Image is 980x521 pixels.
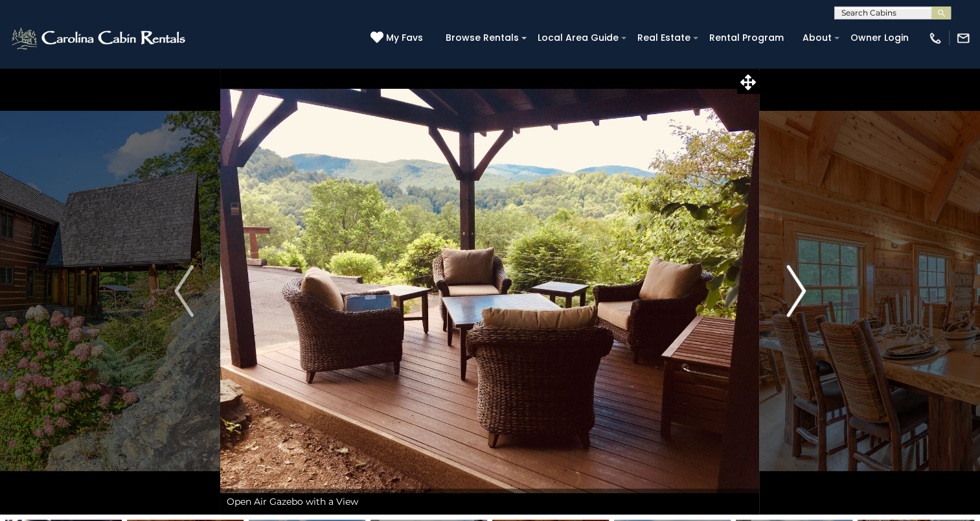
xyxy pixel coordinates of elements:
button: Previous [148,67,220,515]
a: Real Estate [631,28,697,48]
button: Next [760,67,832,515]
a: My Favs [370,31,426,45]
img: arrow [786,265,806,317]
a: About [796,28,838,48]
a: Owner Login [844,28,915,48]
img: mail-regular-white.png [956,31,970,45]
a: Rental Program [703,28,790,48]
span: My Favs [386,31,423,45]
div: Open Air Gazebo with a View [220,489,759,515]
img: arrow [174,265,194,317]
a: Browse Rentals [439,28,525,48]
img: phone-regular-white.png [928,31,942,45]
a: Local Area Guide [531,28,625,48]
img: White-1-2.png [10,25,189,51]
